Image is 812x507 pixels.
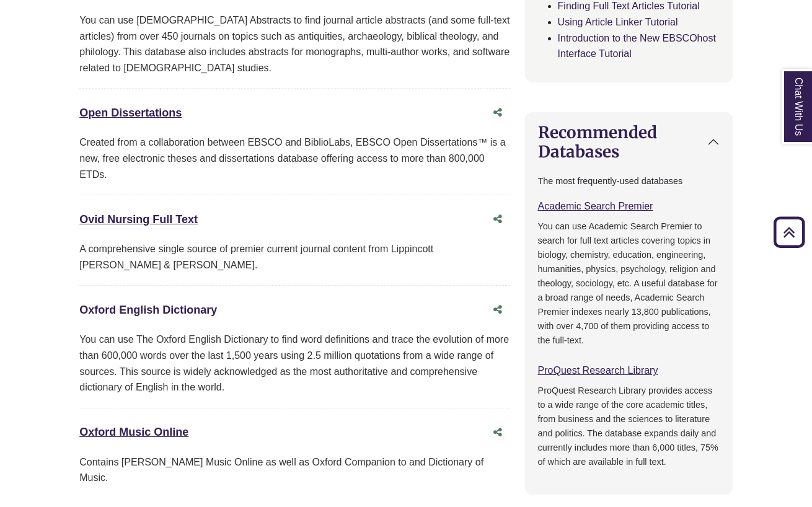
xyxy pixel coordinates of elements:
button: Share this database [485,208,510,231]
a: Ovid Nursing Full Text [79,213,198,226]
div: Created from a collaboration between EBSCO and BiblioLabs, EBSCO Open Dissertations™ is a new, fr... [79,134,510,182]
div: Contains [PERSON_NAME] Music Online as well as Oxford Companion to and Dictionary of Music. [79,454,510,486]
a: Finding Full Text Articles Tutorial [558,1,700,11]
div: A comprehensive single source of premier current journal content from Lippincott [PERSON_NAME] & ... [79,241,510,273]
a: ProQuest Research Library [538,365,658,376]
p: ProQuest Research Library provides access to a wide range of the core academic titles, from busin... [538,384,720,469]
div: You can use [DEMOGRAPHIC_DATA] Abstracts to find journal article abstracts (and some full-text ar... [79,12,510,76]
button: Share this database [485,298,510,322]
a: Oxford English Dictionary [79,304,217,316]
a: Oxford Music Online [79,426,188,438]
a: Academic Search Premier [538,201,653,211]
p: The most frequently-used databases [538,174,720,188]
a: Open Dissertations [79,107,182,119]
button: Recommended Databases [526,113,732,171]
div: You can use The Oxford English Dictionary to find word definitions and trace the evolution of mor... [79,332,510,395]
button: Share this database [485,421,510,444]
a: Back to Top [769,224,809,240]
p: You can use Academic Search Premier to search for full text articles covering topics in biology, ... [538,219,720,348]
a: Introduction to the New EBSCOhost Interface Tutorial [558,33,716,60]
a: Using Article Linker Tutorial [558,17,678,27]
button: Share this database [485,101,510,125]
